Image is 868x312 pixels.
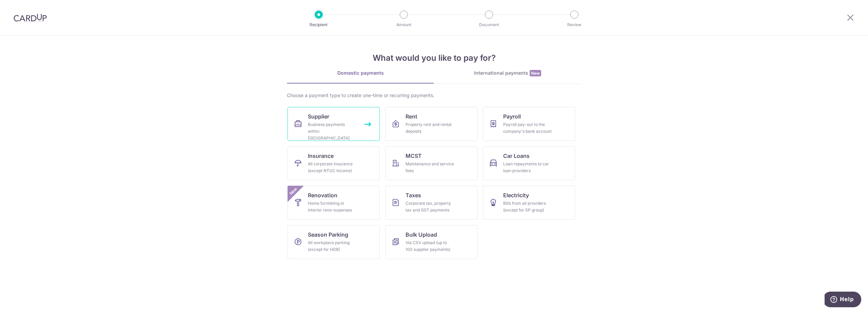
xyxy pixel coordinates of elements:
span: Supplier [308,112,329,121]
span: Bulk Upload [406,231,437,239]
a: RenovationHome furnishing or interior reno-expensesNew [288,186,380,220]
div: Payroll pay-out to the company's bank account [503,121,552,135]
a: PayrollPayroll pay-out to the company's bank account [483,107,575,141]
div: Business payments within [GEOGRAPHIC_DATA] [308,121,357,142]
a: RentProperty rent and rental deposits [385,107,477,141]
a: SupplierBusiness payments within [GEOGRAPHIC_DATA] [288,107,380,141]
div: Maintenance and service fees [406,161,454,174]
span: Insurance [308,152,334,160]
p: Document [464,21,514,28]
div: International payments [434,70,581,77]
div: Domestic payments [287,70,434,76]
p: Amount [379,21,429,28]
span: Renovation [308,191,337,199]
a: Season ParkingAll workplace parking (except for HDB) [288,225,380,259]
a: TaxesCorporate tax, property tax and GST payments [385,186,477,220]
div: Corporate tax, property tax and GST payments [406,200,454,214]
iframe: Opens a widget where you can find more information [825,292,861,309]
div: All workplace parking (except for HDB) [308,239,357,253]
div: Choose a payment type to create one-time or recurring payments. [287,92,581,99]
p: Recipient [294,21,344,28]
a: ElectricityBills from all providers (except for SP group) [483,186,575,220]
span: New [288,186,299,197]
div: Bills from all providers (except for SP group) [503,200,552,214]
span: New [530,70,541,76]
div: Loan repayments to car loan providers [503,161,552,174]
div: Via CSV upload (up to 100 supplier payments) [406,239,454,253]
div: Property rent and rental deposits [406,121,454,135]
p: Review [549,21,599,28]
span: Help [15,5,29,11]
a: Car LoansLoan repayments to car loan providers [483,146,575,180]
span: Rent [406,112,417,121]
img: CardUp [14,14,47,22]
span: Payroll [503,112,521,121]
a: InsuranceAll corporate insurance (except NTUC Income) [288,146,380,180]
a: Bulk UploadVia CSV upload (up to 100 supplier payments) [385,225,477,259]
span: Car Loans [503,152,530,160]
span: Season Parking [308,231,348,239]
span: Taxes [406,191,421,199]
a: MCSTMaintenance and service fees [385,146,477,180]
span: Electricity [503,191,529,199]
div: All corporate insurance (except NTUC Income) [308,161,357,174]
div: Home furnishing or interior reno-expenses [308,200,357,214]
span: MCST [406,152,422,160]
h4: What would you like to pay for? [287,52,581,64]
